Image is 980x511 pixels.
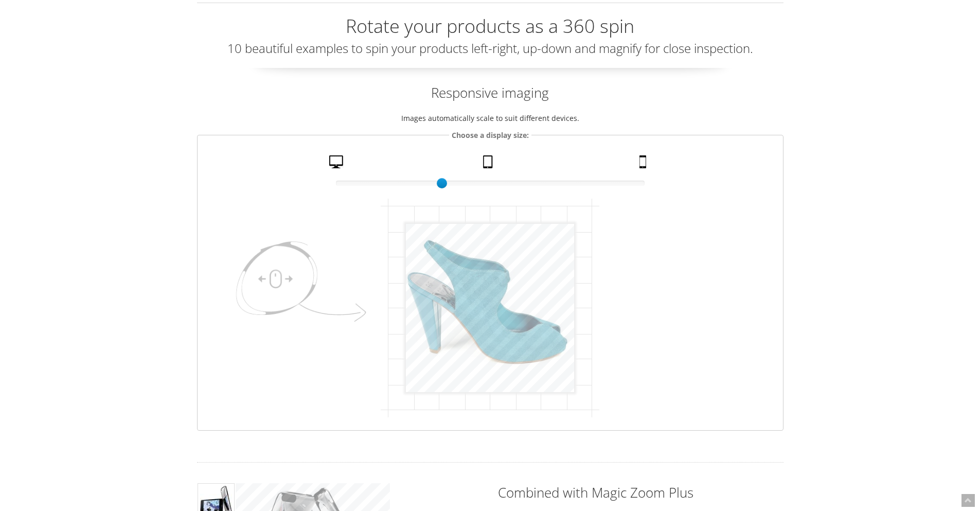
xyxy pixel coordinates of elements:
h2: Rotate your products as a 360 spin [197,16,783,37]
p: Images automatically scale to suit different devices. [197,112,783,124]
legend: Choose a display size: [449,129,531,141]
h3: 10 beautiful examples to spin your products left-right, up-down and magnify for close inspection. [197,42,783,55]
a: Tablet [479,155,500,173]
a: Mobile [635,155,653,173]
h2: Combined with Magic Zoom Plus [498,483,783,502]
a: Desktop [325,155,350,173]
iframe: To enrich screen reader interactions, please activate Accessibility in Grammarly extension settings [406,224,574,392]
h2: Responsive imaging [197,83,783,102]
